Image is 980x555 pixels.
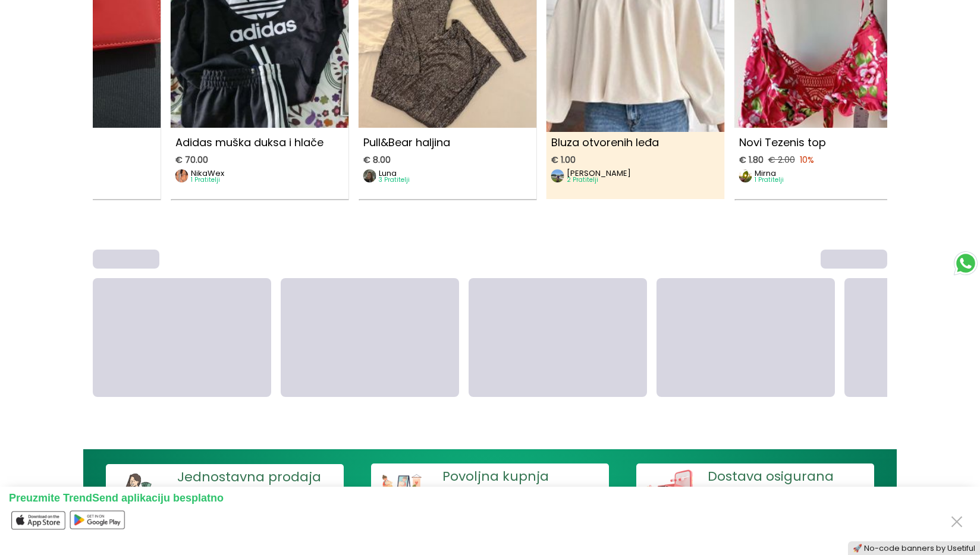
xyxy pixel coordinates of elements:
[708,468,874,485] p: Dostava osigurana
[442,468,609,485] p: Povoljna kupnja
[551,155,576,165] span: € 1.00
[641,468,695,521] img: image
[191,177,224,183] p: 1 Pratitelji
[359,133,537,153] p: Pull&Bear haljina
[177,469,344,485] p: Jednostavna prodaja
[363,169,376,182] img: image
[191,169,224,177] p: NikaWex
[853,543,975,553] a: 🚀 No-code banners by Usetiful
[9,492,224,504] span: Preuzmite TrendSend aplikaciju besplatno
[363,155,391,165] span: € 8.00
[379,169,410,177] p: Luna
[379,177,410,183] p: 3 Pratitelji
[171,133,349,153] p: Adidas muška duksa i hlače
[567,177,631,183] p: 2 Pratitelji
[800,155,814,165] span: 10 %
[175,169,189,182] img: image
[111,469,164,520] img: image
[947,510,966,532] button: Close
[551,169,564,182] img: image
[175,155,208,165] span: € 70.00
[768,155,795,165] span: € 2.00
[567,169,631,177] p: [PERSON_NAME]
[546,133,725,153] p: Bluza otvorenih leđa
[755,177,784,183] p: 1 Pratitelji
[739,155,764,165] span: € 1.80
[734,133,913,153] p: Novi Tezenis top
[739,169,752,182] img: image
[755,169,784,177] p: Mirna
[376,468,429,521] img: image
